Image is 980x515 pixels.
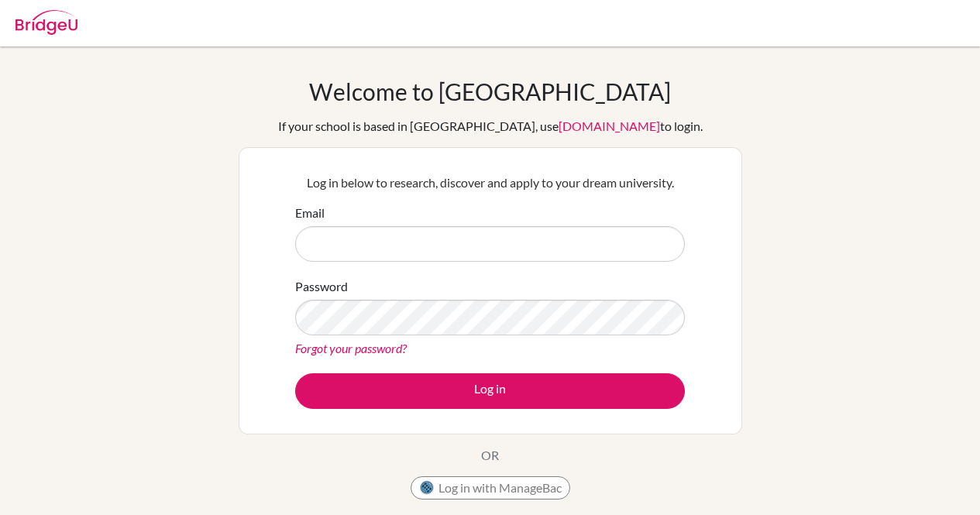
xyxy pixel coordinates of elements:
[295,204,325,222] label: Email
[295,277,348,296] label: Password
[309,77,671,105] h1: Welcome to [GEOGRAPHIC_DATA]
[278,117,703,136] div: If your school is based in [GEOGRAPHIC_DATA], use to login.
[295,373,685,409] button: Log in
[411,476,570,500] button: Log in with ManageBac
[481,446,499,465] p: OR
[295,173,685,192] p: Log in below to research, discover and apply to your dream university.
[559,118,660,133] a: [DOMAIN_NAME]
[295,341,407,355] a: Forgot your password?
[15,10,77,35] img: Bridge-U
